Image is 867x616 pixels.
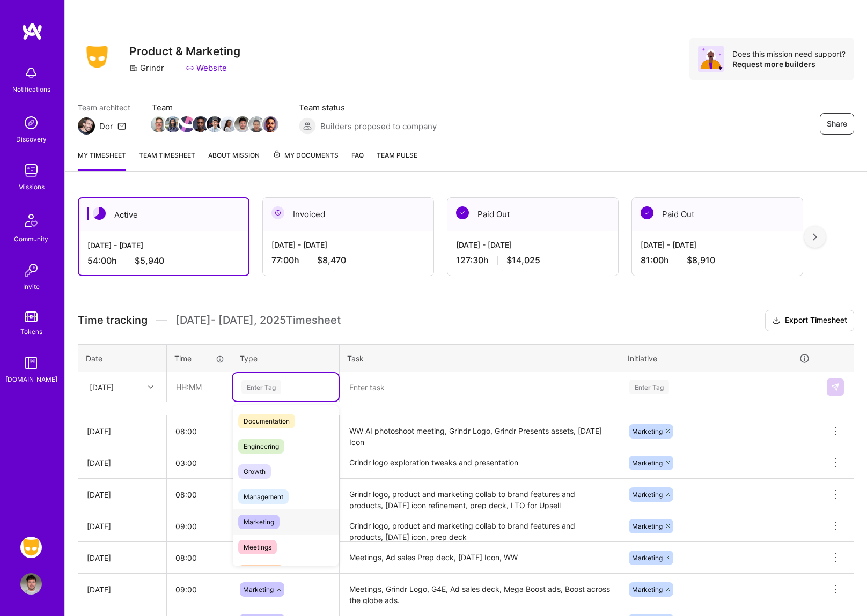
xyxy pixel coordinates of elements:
img: logo [21,21,43,41]
a: Team Member Avatar [152,115,166,133]
th: Type [232,344,340,372]
a: FAQ [351,150,364,171]
textarea: Grindr logo, product and marketing collab to brand features and products, [DATE] icon, prep deck [341,511,619,541]
div: [DATE] [87,489,158,500]
div: [DATE] [87,552,158,563]
span: Marketing [632,427,663,435]
img: Team Member Avatar [248,116,264,132]
div: Dor [99,121,113,132]
span: Marketing [243,585,274,593]
div: Does this mission need support? [732,49,846,59]
div: Time [174,353,224,364]
span: Documentation [238,414,295,428]
a: User Avatar [18,573,45,595]
input: HH:MM [167,512,232,540]
span: Share [827,118,847,129]
div: Discovery [16,133,47,145]
i: icon Download [772,315,781,326]
a: Team Member Avatar [263,115,277,133]
div: [DATE] - [DATE] [641,239,794,250]
span: Marketing [632,459,663,467]
img: Team Member Avatar [151,116,167,132]
span: Marketing [632,554,663,562]
span: $8,910 [687,255,715,266]
div: Tokens [20,326,42,337]
div: Enter Tag [629,378,669,395]
span: Builders proposed to company [320,121,437,132]
span: Marketing [238,515,280,529]
div: Notifications [12,84,50,95]
a: Team Member Avatar [180,115,194,133]
a: Team Member Avatar [166,115,180,133]
img: Paid Out [641,206,653,219]
div: Grindr [129,62,164,73]
img: Submit [831,383,840,391]
div: Invite [23,281,40,292]
a: Website [186,62,227,73]
img: Builders proposed to company [299,117,316,135]
span: Team architect [78,102,130,113]
div: Active [79,198,248,231]
span: Meetings [238,540,277,554]
div: [DATE] [87,584,158,595]
span: Engineering [238,439,284,454]
img: bell [20,62,42,84]
img: teamwork [20,160,42,181]
textarea: Grindr logo exploration tweaks and presentation [341,448,619,478]
div: 77:00 h [271,255,425,266]
div: [DATE] [87,457,158,469]
span: Management [238,489,289,504]
span: Marketing [632,585,663,593]
span: $8,470 [317,255,346,266]
div: [DOMAIN_NAME] [5,374,57,385]
h3: Product & Marketing [129,44,240,58]
textarea: WW AI photoshoot meeting, Grindr Logo, Grindr Presents assets, [DATE] Icon [341,417,619,446]
span: $5,940 [135,255,164,266]
a: Team Member Avatar [249,115,263,133]
div: Request more builders [732,59,846,69]
input: HH:MM [167,449,232,477]
div: Enter Tag [241,378,281,395]
img: Team Member Avatar [262,116,278,132]
div: Paid Out [447,198,618,231]
i: icon CompanyGray [129,64,138,72]
textarea: Meetings, Grindr Logo, G4E, Ad sales deck, Mega Boost ads, Boost across the globe ads. [341,575,619,604]
a: About Mission [208,150,260,171]
a: Team Member Avatar [222,115,236,133]
div: [DATE] - [DATE] [456,239,609,250]
div: 127:30 h [456,255,609,266]
span: Time tracking [78,314,148,327]
input: HH:MM [167,373,231,401]
img: Invoiced [271,206,284,219]
div: [DATE] - [DATE] [271,239,425,250]
div: 81:00 h [641,255,794,266]
img: Team Member Avatar [193,116,209,132]
img: Team Member Avatar [234,116,251,132]
img: Team Member Avatar [165,116,181,132]
img: guide book [20,352,42,374]
img: tokens [25,311,38,322]
img: Grindr: Product & Marketing [20,537,42,558]
button: Share [820,113,854,135]
input: HH:MM [167,480,232,509]
textarea: Grindr logo, product and marketing collab to brand features and products, [DATE] icon refinement,... [341,480,619,509]
div: Paid Out [632,198,803,231]
span: My Documents [273,150,339,161]
a: My timesheet [78,150,126,171]
div: Community [14,233,48,244]
img: User Avatar [20,573,42,595]
textarea: Meetings, Ad sales Prep deck, [DATE] Icon, WW [341,543,619,573]
input: HH:MM [167,417,232,446]
img: Team Member Avatar [221,116,237,132]
span: Operational [238,565,284,580]
img: Team Member Avatar [179,116,195,132]
span: Marketing [632,522,663,530]
a: Team Member Avatar [194,115,208,133]
div: 54:00 h [87,255,240,266]
img: Company Logo [78,42,116,71]
span: Team Pulse [377,151,417,159]
img: Community [18,207,44,233]
span: [DATE] - [DATE] , 2025 Timesheet [175,314,341,327]
div: [DATE] [87,426,158,437]
button: Export Timesheet [765,310,854,331]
